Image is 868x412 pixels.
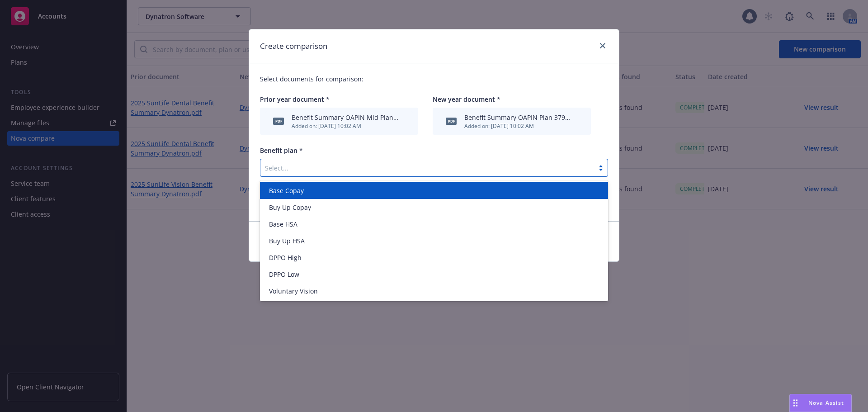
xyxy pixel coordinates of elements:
[260,40,327,52] h1: Create comparison
[402,117,409,126] button: archive file
[464,113,571,122] div: Benefit Summary OAPIN Plan 37909368 Dynatron Software, Inc._659821_10.01.2025.pdf
[446,118,457,124] span: pdf
[464,122,571,130] div: Added on: [DATE] 10:02 AM
[575,117,582,126] button: archive file
[808,399,844,407] span: Nova Assist
[260,74,608,84] p: Select documents for comparison:
[790,394,801,412] div: Drag to move
[433,95,500,104] span: New year document *
[292,122,398,130] div: Added on: [DATE] 10:02 AM
[269,270,299,279] span: DPPO Low
[269,236,305,246] span: Buy Up HSA
[269,219,297,229] span: Base HSA
[269,203,311,212] span: Buy Up Copay
[269,286,318,296] span: Voluntary Vision
[260,95,330,104] span: Prior year document *
[292,113,398,122] div: Benefit Summary OAPIN Mid Plan 37909368 Dynatron Software, Inc._659821_10.01.2025.pdf
[597,40,608,51] a: close
[269,186,304,195] span: Base Copay
[789,394,852,412] button: Nova Assist
[273,118,284,124] span: pdf
[260,146,303,155] span: Benefit plan *
[269,253,302,262] span: DPPO High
